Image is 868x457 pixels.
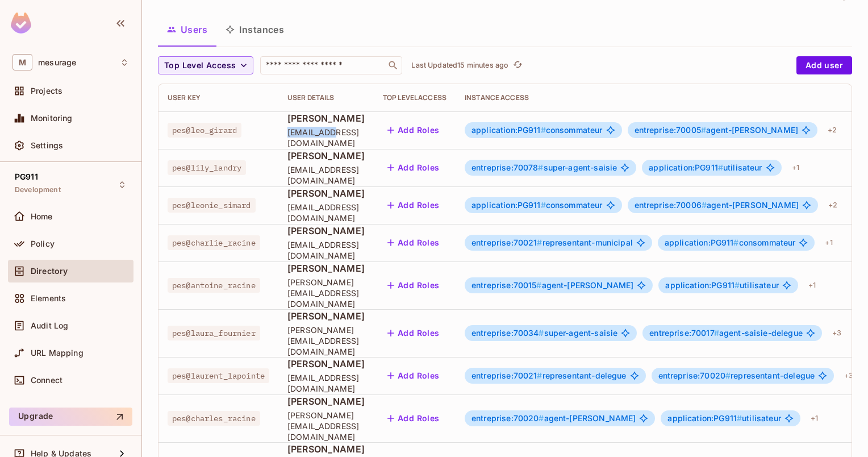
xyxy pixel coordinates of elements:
span: PG911 [15,172,38,181]
span: # [536,280,541,290]
span: # [725,371,731,380]
span: agent-saisie-delegue [649,329,803,338]
span: agent-[PERSON_NAME] [635,201,799,210]
span: # [537,238,542,247]
button: Add Roles [383,121,444,139]
span: [PERSON_NAME] [287,310,365,322]
div: + 1 [804,276,820,294]
button: refresh [511,59,524,72]
div: + 1 [806,409,823,427]
span: pes@leonie_simard [168,198,256,213]
span: representant-delegue [471,371,627,380]
span: agent-[PERSON_NAME] [471,281,633,290]
span: [PERSON_NAME][EMAIL_ADDRESS][DOMAIN_NAME] [287,325,365,357]
button: Add Roles [383,367,444,385]
span: Home [31,212,53,221]
button: Instances [216,15,293,44]
button: Add Roles [383,324,444,342]
span: entreprise:70021 [471,238,542,247]
span: [PERSON_NAME][EMAIL_ADDRESS][DOMAIN_NAME] [287,277,365,309]
span: [PERSON_NAME] [287,225,365,237]
span: entreprise:70078 [471,163,544,172]
span: entreprise:70006 [635,200,707,210]
button: Upgrade [9,408,132,426]
span: application:PG911 [665,280,740,290]
span: # [718,163,723,172]
span: agent-[PERSON_NAME] [471,414,636,423]
div: Top Level Access [383,93,446,102]
span: [PERSON_NAME] [287,149,365,162]
span: # [541,125,546,135]
span: Directory [31,267,68,276]
div: + 2 [823,121,841,139]
span: # [737,413,742,423]
button: Add Roles [383,159,444,177]
span: Policy [31,239,55,248]
span: # [539,328,544,338]
span: pes@charlie_racine [168,235,260,250]
div: + 1 [787,159,804,177]
span: # [537,371,542,380]
button: Add user [796,56,852,74]
span: # [714,328,719,338]
span: [PERSON_NAME] [287,358,365,370]
span: pes@lily_landry [168,160,246,175]
span: Workspace: mesurage [38,58,76,67]
span: agent-[PERSON_NAME] [635,126,798,135]
span: [EMAIL_ADDRESS][DOMAIN_NAME] [287,127,365,148]
button: Add Roles [383,234,444,252]
span: application:PG911 [471,200,546,210]
span: entreprise:70015 [471,280,542,290]
span: pes@antoine_racine [168,278,260,293]
span: Monitoring [31,114,73,123]
span: # [539,413,544,423]
span: # [538,163,543,172]
button: Add Roles [383,196,444,214]
div: Instance Access [465,93,858,102]
span: pes@laura_fournier [168,326,260,340]
img: SReyMgAAAABJRU5ErkJggg== [11,13,31,34]
span: Click to refresh data [508,59,524,72]
span: entreprise:70020 [471,413,544,423]
div: + 3 [840,367,858,385]
span: # [701,125,706,135]
span: entreprise:70017 [649,328,719,338]
span: utilisateur [665,281,778,290]
span: [EMAIL_ADDRESS][DOMAIN_NAME] [287,239,365,261]
span: [PERSON_NAME][EMAIL_ADDRESS][DOMAIN_NAME] [287,410,365,442]
button: Users [158,15,216,44]
span: entreprise:70005 [635,125,707,135]
span: consommateur [471,126,603,135]
span: # [735,280,740,290]
span: Projects [31,86,62,95]
span: Settings [31,141,63,150]
span: URL Mapping [31,348,84,358]
span: pes@charles_racine [168,411,260,426]
span: [EMAIL_ADDRESS][DOMAIN_NAME] [287,164,365,186]
span: [PERSON_NAME] [287,395,365,408]
span: Development [15,185,61,194]
span: Top Level Access [164,59,236,73]
span: Elements [31,294,66,303]
span: super-agent-saisie [471,163,617,172]
span: utilisateur [667,414,781,423]
span: pes@leo_girard [168,123,241,138]
span: pes@laurent_lapointe [168,368,269,383]
button: Add Roles [383,276,444,294]
span: application:PG911 [667,413,742,423]
p: Last Updated 15 minutes ago [411,61,508,70]
span: entreprise:70034 [471,328,544,338]
div: + 2 [824,196,842,214]
span: M [12,54,32,70]
span: super-agent-saisie [471,329,617,338]
span: [PERSON_NAME] [287,187,365,200]
span: entreprise:70021 [471,371,542,380]
span: utilisateur [649,163,762,172]
div: User Key [168,93,269,102]
span: representant-delegue [658,371,815,380]
div: User Details [287,93,365,102]
span: consommateur [665,238,796,247]
button: Top Level Access [158,56,253,74]
span: entreprise:70020 [658,371,731,380]
span: [PERSON_NAME] [287,262,365,275]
